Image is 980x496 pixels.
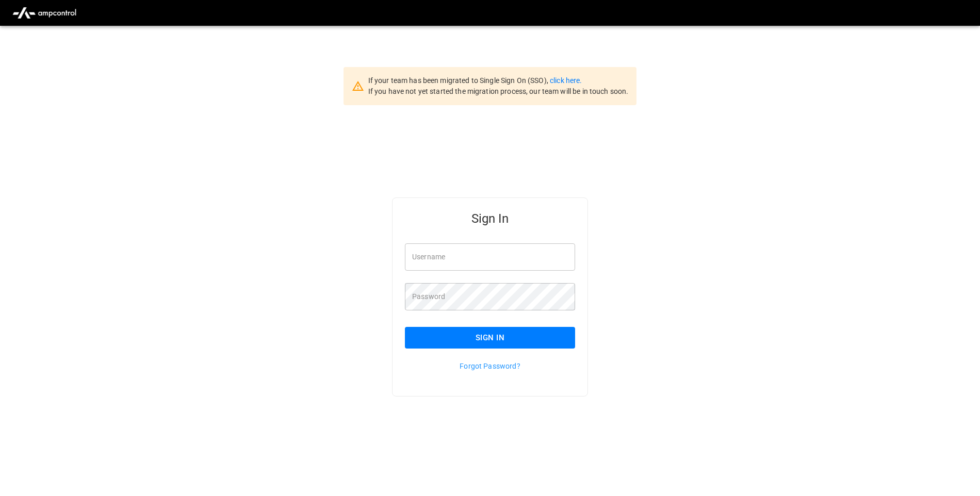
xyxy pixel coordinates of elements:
[405,210,575,227] h5: Sign In
[550,76,582,85] a: click here.
[8,3,80,23] img: ampcontrol.io logo
[368,87,629,95] span: If you have not yet started the migration process, our team will be in touch soon.
[405,361,575,371] p: Forgot Password?
[368,76,550,85] span: If your team has been migrated to Single Sign On (SSO),
[405,327,575,349] button: Sign In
